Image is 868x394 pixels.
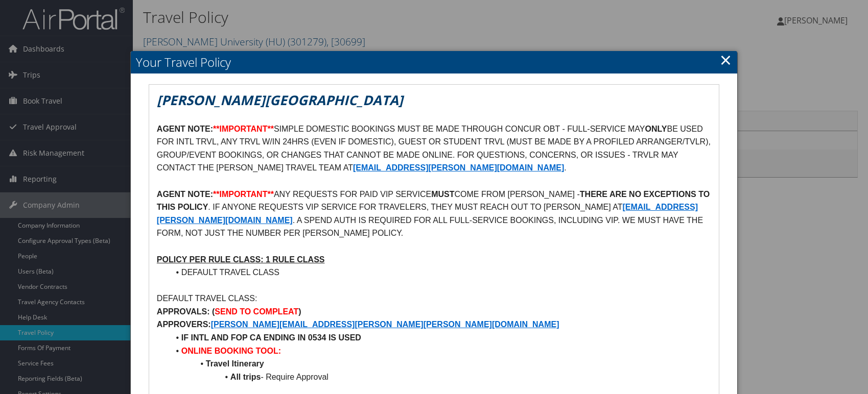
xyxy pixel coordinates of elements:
em: [PERSON_NAME][GEOGRAPHIC_DATA] [157,91,403,109]
strong: ONLY [645,125,667,133]
strong: APPROVALS: [157,307,210,316]
a: Close [720,50,732,70]
strong: ONLINE BOOKING TOOL: [181,347,281,355]
strong: ) [298,307,301,316]
h2: Your Travel Policy [131,51,737,73]
a: [EMAIL_ADDRESS][PERSON_NAME][DOMAIN_NAME] [353,163,564,172]
strong: All trips [230,373,261,381]
a: [PERSON_NAME][EMAIL_ADDRESS][PERSON_NAME][PERSON_NAME][DOMAIN_NAME] [211,320,559,329]
strong: AGENT NOTE: [157,190,213,199]
strong: APPROVERS: [157,320,211,329]
strong: SEND TO COMPLEAT [215,307,298,316]
p: DEFAULT TRAVEL CLASS: [157,292,711,305]
strong: IF INTL AND FOP CA ENDING IN 0534 IS USED [181,333,361,342]
strong: AGENT NOTE: [157,125,213,133]
u: POLICY PER RULE CLASS: 1 RULE CLASS [157,255,325,264]
p: SIMPLE DOMESTIC BOOKINGS MUST BE MADE THROUGH CONCUR OBT - FULL-SERVICE MAY BE USED FOR INTL TRVL... [157,122,711,175]
p: ANY REQUESTS FOR PAID VIP SERVICE COME FROM [PERSON_NAME] - . IF ANYONE REQUESTS VIP SERVICE FOR ... [157,188,711,240]
strong: ( [212,307,215,316]
strong: MUST [431,190,454,199]
strong: Travel Itinerary [206,359,264,368]
li: DEFAULT TRAVEL CLASS [169,266,711,279]
li: - Require Approval [169,371,711,384]
a: [EMAIL_ADDRESS][PERSON_NAME][DOMAIN_NAME] [157,203,698,225]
